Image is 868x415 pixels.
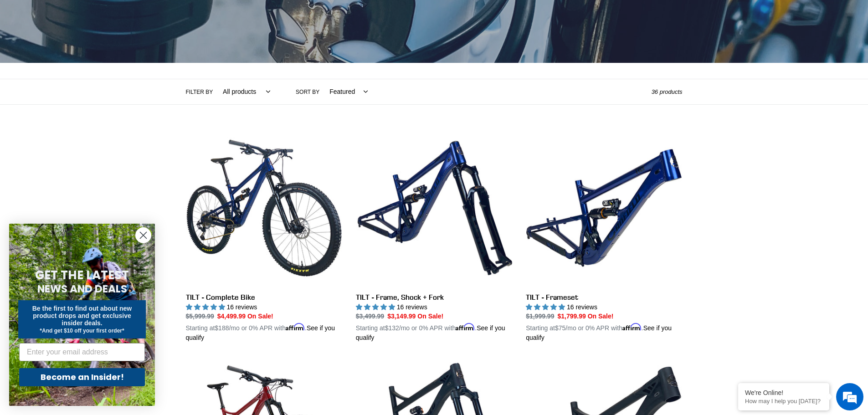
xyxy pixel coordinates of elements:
[35,267,129,283] span: GET THE LATEST
[19,343,145,361] input: Enter your email address
[19,368,145,386] button: Become an Insider!
[652,88,683,95] span: 36 products
[186,88,213,96] label: Filter by
[40,328,124,334] span: *And get $10 off your first order*
[135,227,151,243] button: Close dialog
[37,282,127,296] span: NEWS AND DEALS
[745,398,822,405] p: How may I help you today?
[32,305,132,327] span: Be the first to find out about new product drops and get exclusive insider deals.
[296,88,319,96] label: Sort by
[745,389,822,396] div: We're Online!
